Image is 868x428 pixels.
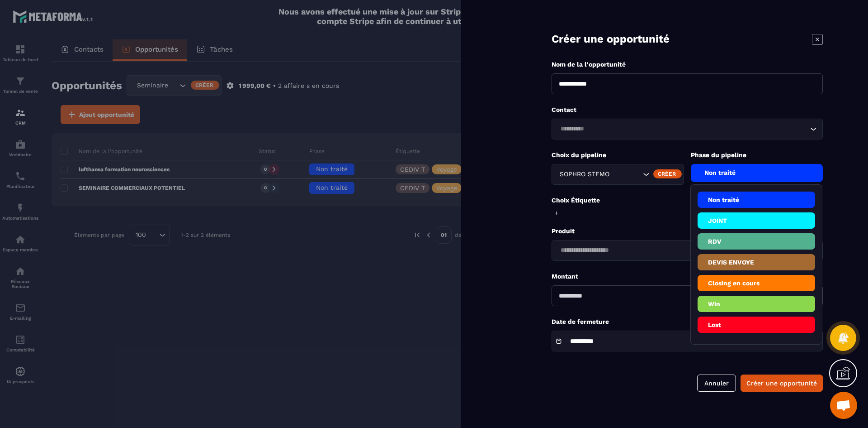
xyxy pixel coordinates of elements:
input: Search for option [557,124,808,134]
p: Contact [552,106,823,114]
div: Search for option [552,119,823,139]
button: Créer une opportunité [741,375,823,392]
span: SOPHRO STEMO [557,169,611,179]
div: Search for option [552,240,823,261]
p: Choix du pipeline [552,151,684,159]
p: Phase du pipeline [691,151,823,159]
div: Search for option [552,164,684,185]
p: Créer une opportunité [552,32,670,47]
p: Produit [552,227,823,236]
div: Créer [653,169,682,178]
input: Search for option [611,169,641,179]
p: Choix Étiquette [552,196,823,205]
p: Nom de la l'opportunité [552,60,823,69]
p: Montant [552,272,823,281]
a: Ouvrir le chat [830,392,857,419]
p: Date de fermeture [552,317,823,326]
button: Annuler [697,375,736,392]
input: Search for option [557,245,808,255]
